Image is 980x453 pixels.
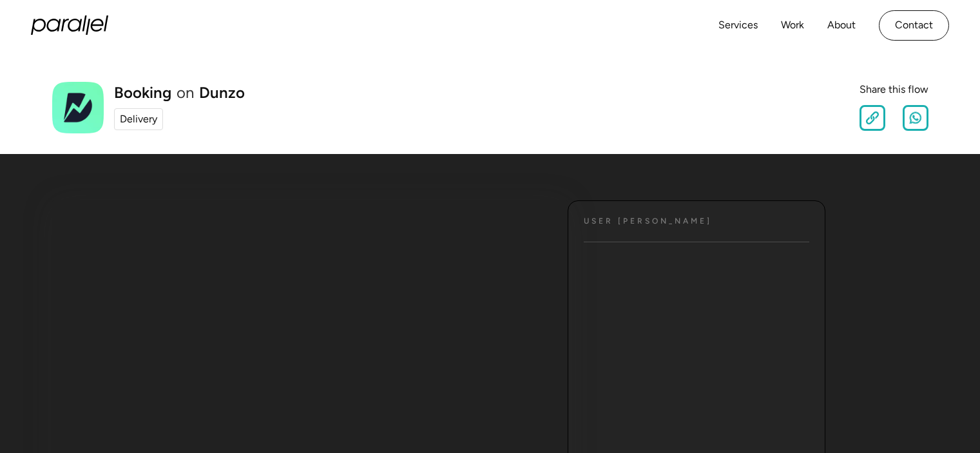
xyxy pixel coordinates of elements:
div: Share this flow [860,82,928,97]
div: Delivery [120,111,157,127]
h1: Booking [114,85,171,101]
a: Dunzo [199,85,245,101]
div: on [177,85,194,101]
a: Work [781,16,804,35]
a: Delivery [114,108,163,130]
h4: User [PERSON_NAME] [584,217,712,226]
a: About [827,16,856,35]
a: Services [718,16,758,35]
a: home [31,15,108,35]
a: Contact [879,10,949,41]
